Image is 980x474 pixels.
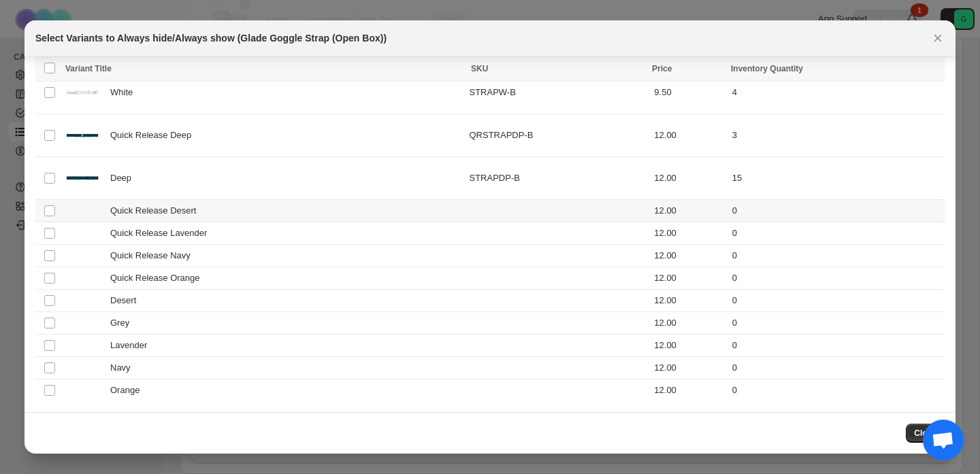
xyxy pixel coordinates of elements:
span: Grey [110,316,137,330]
td: 0 [728,267,945,290]
span: Lavender [110,339,154,352]
span: Quick Release Navy [110,249,198,263]
td: 0 [728,357,945,379]
td: 12.00 [650,379,728,402]
span: Navy [110,361,137,375]
td: 12.00 [650,290,728,312]
span: Quick Release Desert [110,204,203,218]
span: Desert [110,294,144,307]
td: 3 [728,114,945,157]
td: 0 [728,200,945,222]
td: 12.00 [650,222,728,245]
span: Close [914,428,936,439]
td: 12.00 [650,312,728,335]
td: 0 [728,335,945,357]
td: STRAPW-B [465,71,650,114]
td: 0 [728,290,945,312]
td: 12.00 [650,200,728,222]
td: 0 [728,222,945,245]
td: 0 [728,245,945,267]
a: Open chat [923,420,964,460]
td: 12.00 [650,157,728,200]
td: 12.00 [650,114,728,157]
td: 4 [728,71,945,114]
td: 15 [728,157,945,200]
img: lenses_straps_adapt_2-40.jpg [65,75,99,109]
span: Quick Release Deep [110,129,199,142]
td: 12.00 [650,245,728,267]
img: quick_deep.png [65,118,99,152]
span: Deep [110,171,139,185]
td: 0 [728,379,945,402]
td: 12.00 [650,267,728,290]
span: Quick Release Orange [110,271,207,285]
td: QRSTRAPDP-B [465,114,650,157]
td: 9.50 [650,71,728,114]
span: Quick Release Lavender [110,226,214,240]
td: STRAPDP-B [465,157,650,200]
td: 12.00 [650,335,728,357]
span: Price [652,64,672,73]
span: SKU [471,64,488,73]
td: 0 [728,312,945,335]
td: 12.00 [650,357,728,379]
span: Inventory Quantity [731,64,803,73]
span: Variant Title [65,64,112,73]
img: deep.png [65,161,99,195]
button: Close [906,424,945,443]
h2: Select Variants to Always hide/Always show (Glade Goggle Strap (Open Box)) [35,31,387,45]
span: Orange [110,384,147,397]
span: White [110,86,140,99]
button: Close [928,29,947,48]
